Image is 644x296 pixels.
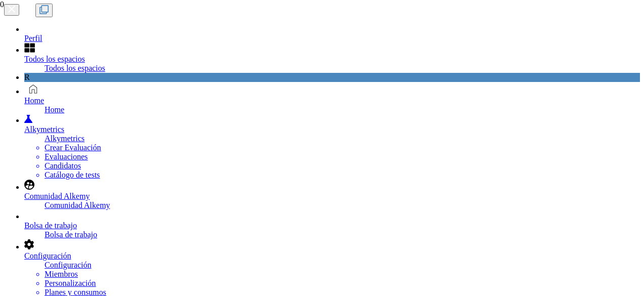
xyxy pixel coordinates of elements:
[45,105,64,114] span: Home
[24,34,43,43] span: Perfil
[45,270,78,278] a: Miembros
[45,279,96,287] a: Personalización
[45,161,81,170] a: Candidatos
[24,73,30,81] span: R
[45,134,85,143] span: Alkymetrics
[24,192,90,200] span: Comunidad Alkemy
[45,152,88,161] a: Evaluaciones
[45,261,91,269] span: Configuración
[45,230,97,239] span: Bolsa de trabajo
[45,201,110,209] span: Comunidad Alkemy
[45,143,101,152] a: Crear Evaluación
[45,171,100,179] a: Catálogo de tests
[24,251,71,260] span: Configuración
[45,64,105,72] span: Todos los espacios
[24,96,44,105] span: Home
[24,221,77,230] span: Bolsa de trabajo
[24,55,85,63] span: Todos los espacios
[24,24,640,43] a: Perfil
[24,125,64,134] span: Alkymetrics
